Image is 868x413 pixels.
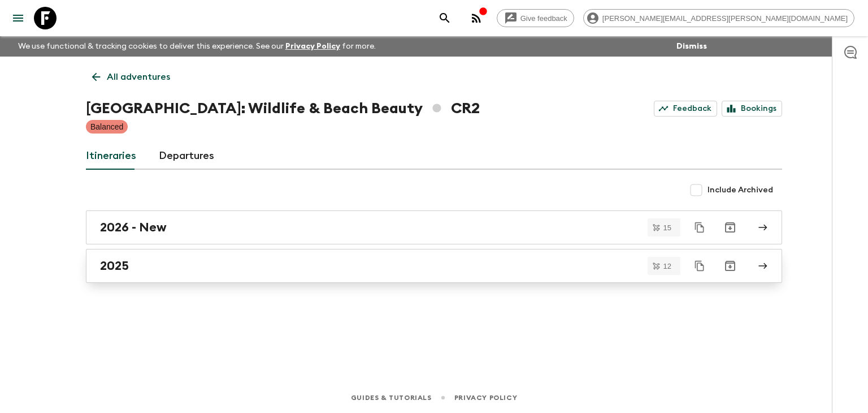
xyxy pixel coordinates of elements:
[107,70,170,84] p: All adventures
[100,220,167,235] h2: 2026 - New
[722,101,782,117] a: Bookings
[100,259,129,273] h2: 2025
[657,263,678,270] span: 12
[689,256,710,276] button: Duplicate
[86,249,782,283] a: 2025
[90,121,123,132] p: Balanced
[86,210,782,244] a: 2026 - New
[86,143,136,170] a: Itineraries
[86,66,176,88] a: All adventures
[7,7,29,29] button: menu
[14,36,380,57] p: We use functional & tracking cookies to deliver this experience. See our for more.
[86,97,480,120] h1: [GEOGRAPHIC_DATA]: Wildlife & Beach Beauty CR2
[454,392,517,404] a: Privacy Policy
[654,101,717,117] a: Feedback
[285,42,340,50] a: Privacy Policy
[159,143,214,170] a: Departures
[657,224,678,231] span: 15
[433,7,456,29] button: search adventures
[596,14,854,23] span: [PERSON_NAME][EMAIL_ADDRESS][PERSON_NAME][DOMAIN_NAME]
[674,38,710,54] button: Dismiss
[351,392,432,404] a: Guides & Tutorials
[689,217,710,238] button: Duplicate
[708,184,773,196] span: Include Archived
[719,255,741,277] button: Archive
[514,14,574,23] span: Give feedback
[719,216,741,239] button: Archive
[583,9,854,27] div: [PERSON_NAME][EMAIL_ADDRESS][PERSON_NAME][DOMAIN_NAME]
[497,9,574,27] a: Give feedback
